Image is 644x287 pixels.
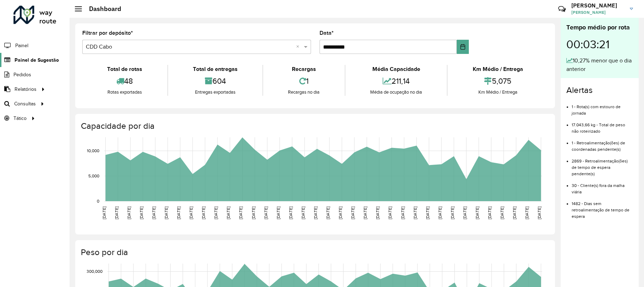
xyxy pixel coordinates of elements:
[15,56,59,64] span: Painel de Sugestão
[449,73,546,89] div: 5,075
[572,116,633,134] li: 17.043,66 kg - Total de peso não roteirizado
[13,71,31,78] span: Pedidos
[566,85,633,95] h4: Alertas
[151,206,156,219] text: [DATE]
[265,65,343,73] div: Recargas
[571,2,624,9] h3: [PERSON_NAME]
[127,206,131,219] text: [DATE]
[170,65,261,73] div: Total de entregas
[265,73,343,89] div: 1
[571,9,624,16] span: [PERSON_NAME]
[537,206,542,219] text: [DATE]
[313,206,318,219] text: [DATE]
[347,89,445,96] div: Média de ocupação no dia
[288,206,293,219] text: [DATE]
[347,65,445,73] div: Média Capacidade
[457,40,469,54] button: Choose Date
[14,100,36,107] span: Consultas
[276,206,281,219] text: [DATE]
[566,56,633,73] div: 10,27% menor que o dia anterior
[213,206,218,219] text: [DATE]
[84,73,166,89] div: 48
[15,42,28,49] span: Painel
[97,199,99,203] text: 0
[251,206,256,219] text: [DATE]
[338,206,343,219] text: [DATE]
[400,206,405,219] text: [DATE]
[347,73,445,89] div: 211,14
[350,206,355,219] text: [DATE]
[572,134,633,153] li: 1 - Retroalimentação(ões) de coordenadas pendente(s)
[164,206,168,219] text: [DATE]
[81,247,548,258] h4: Peso por dia
[84,65,166,73] div: Total de rotas
[81,121,548,131] h4: Capacidade por dia
[189,206,193,219] text: [DATE]
[170,89,261,96] div: Entregas exportadas
[320,29,334,37] label: Data
[572,98,633,116] li: 1 - Rota(s) com estouro de jornada
[572,153,633,177] li: 2869 - Retroalimentação(ões) de tempo de espera pendente(s)
[102,206,106,219] text: [DATE]
[554,1,570,17] a: Contato Rápido
[84,89,166,96] div: Rotas exportadas
[566,32,633,56] div: 00:03:21
[15,85,37,93] span: Relatórios
[375,206,380,219] text: [DATE]
[572,177,633,195] li: 30 - Cliente(s) fora da malha viária
[238,206,243,219] text: [DATE]
[301,206,305,219] text: [DATE]
[449,65,546,73] div: Km Médio / Entrega
[82,5,121,13] h2: Dashboard
[500,206,504,219] text: [DATE]
[176,206,181,219] text: [DATE]
[413,206,417,219] text: [DATE]
[87,148,99,153] text: 10,000
[438,206,442,219] text: [DATE]
[425,206,430,219] text: [DATE]
[88,173,99,178] text: 5,000
[326,206,330,219] text: [DATE]
[226,206,231,219] text: [DATE]
[82,29,133,37] label: Filtrar por depósito
[263,206,268,219] text: [DATE]
[13,115,27,122] span: Tático
[296,43,302,51] span: Clear all
[572,195,633,220] li: 1482 - Dias sem retroalimentação de tempo de espera
[114,206,119,219] text: [DATE]
[449,89,546,96] div: Km Médio / Entrega
[170,73,261,89] div: 604
[363,206,367,219] text: [DATE]
[462,206,467,219] text: [DATE]
[201,206,206,219] text: [DATE]
[524,206,529,219] text: [DATE]
[265,89,343,96] div: Recargas no dia
[87,269,102,274] text: 300,000
[388,206,392,219] text: [DATE]
[487,206,492,219] text: [DATE]
[139,206,144,219] text: [DATE]
[566,23,633,32] div: Tempo médio por rota
[512,206,517,219] text: [DATE]
[475,206,479,219] text: [DATE]
[450,206,455,219] text: [DATE]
